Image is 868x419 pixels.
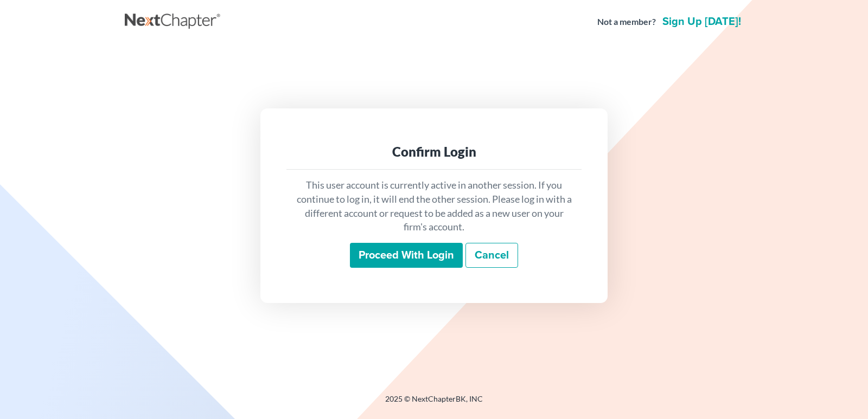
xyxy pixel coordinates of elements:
[295,178,573,234] p: This user account is currently active in another session. If you continue to log in, it will end ...
[465,243,518,268] a: Cancel
[660,16,743,27] a: Sign up [DATE]!
[597,16,656,28] strong: Not a member?
[125,394,743,413] div: 2025 © NextChapterBK, INC
[295,143,573,160] div: Confirm Login
[350,243,463,268] input: Proceed with login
